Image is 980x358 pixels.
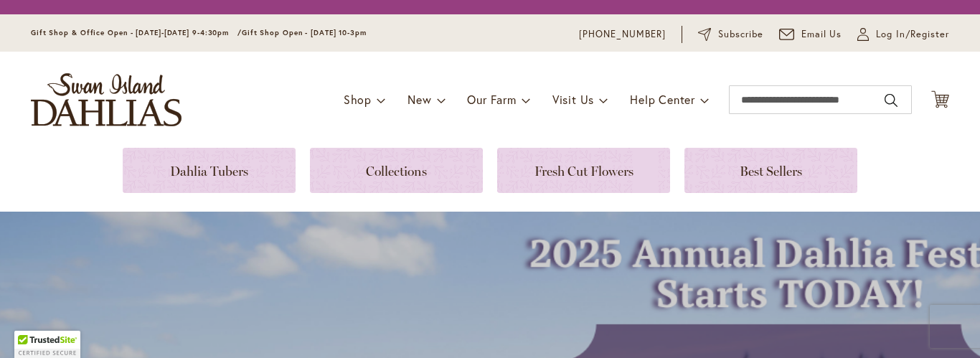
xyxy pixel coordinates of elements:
[31,73,182,126] a: store logo
[579,27,666,42] a: [PHONE_NUMBER]
[31,28,242,37] span: Gift Shop & Office Open - [DATE]-[DATE] 9-4:30pm /
[857,27,949,42] a: Log In/Register
[14,331,80,358] div: TrustedSite Certified
[718,27,763,42] span: Subscribe
[698,27,763,42] a: Subscribe
[885,89,897,112] button: Search
[552,92,594,107] span: Visit Us
[242,28,367,37] span: Gift Shop Open - [DATE] 10-3pm
[801,27,842,42] span: Email Us
[344,92,372,107] span: Shop
[779,27,842,42] a: Email Us
[630,92,695,107] span: Help Center
[407,92,431,107] span: New
[467,92,516,107] span: Our Farm
[876,27,949,42] span: Log In/Register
